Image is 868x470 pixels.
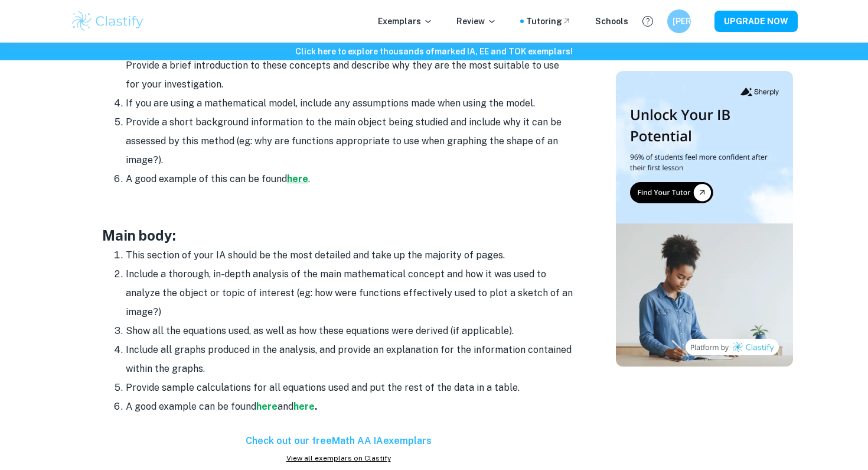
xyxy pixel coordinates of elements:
li: A good example of this can be found . [126,170,575,189]
li: Include a thorough, in-depth analysis of the main mathematical concept and how it was used to ana... [126,265,575,322]
img: Clastify logo [70,9,145,33]
a: View all exemplars on Clastify [102,453,575,463]
a: here [287,173,308,184]
li: Show all the equations used, as well as how these equations were derived (if applicable). [126,322,575,341]
a: Tutoring [526,15,572,28]
img: Thumbnail [616,71,793,367]
h6: Click here to explore thousands of marked IA, EE and TOK exemplars ! [2,45,866,58]
li: A good example can be found and [126,397,575,416]
h3: Main body: [102,225,575,246]
button: UPGRADE NOW [714,11,798,32]
h6: [PERSON_NAME] [673,15,686,28]
li: Provide a short background information to the main object being studied and include why it can be... [126,113,575,170]
li: This section of your IA should be the most detailed and take up the majority of pages. [126,246,575,265]
a: here [293,401,315,412]
p: Exemplars [378,15,433,28]
button: [PERSON_NAME] [667,9,691,33]
li: Clearly define the mathematical concepts that you will be discussing in the main body of the IA. ... [126,37,575,94]
button: Help and Feedback [638,11,658,31]
li: Include all graphs produced in the analysis, and provide an explanation for the information conta... [126,341,575,378]
h6: Check out our free Math AA IA exemplars [102,434,575,448]
li: If you are using a mathematical model, include any assumptions made when using the model. [126,94,575,113]
li: Provide sample calculations for all equations used and put the rest of the data in a table. [126,378,575,397]
p: Review [456,15,497,28]
a: Schools [595,15,628,28]
a: here [256,401,278,412]
strong: . [315,401,317,412]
